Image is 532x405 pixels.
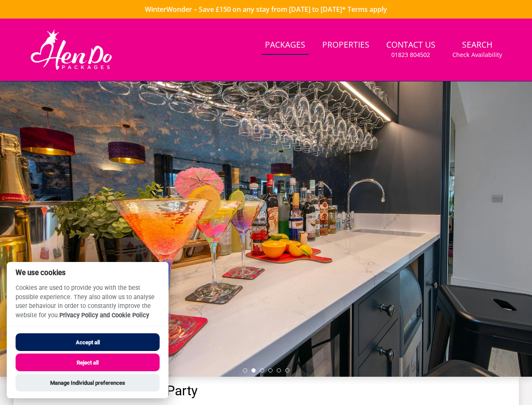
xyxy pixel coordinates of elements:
[16,354,160,371] button: Reject all
[391,51,430,59] small: 01823 804502
[16,374,160,391] button: Manage Individual preferences
[262,36,309,55] a: Packages
[7,269,168,277] h2: We use cookies
[383,36,439,63] a: Contact Us01823 804502
[452,51,502,59] small: Check Availability
[27,29,116,71] img: Hen Do Packages
[27,383,505,398] h1: Packages for your Hen Party
[16,333,160,351] button: Accept all
[319,36,373,55] a: Properties
[449,36,505,63] a: SearchCheck Availability
[59,312,149,319] a: Privacy Policy and Cookie Policy
[7,283,168,326] p: Cookies are used to provide you with the best possible experience. They also allow us to analyse ...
